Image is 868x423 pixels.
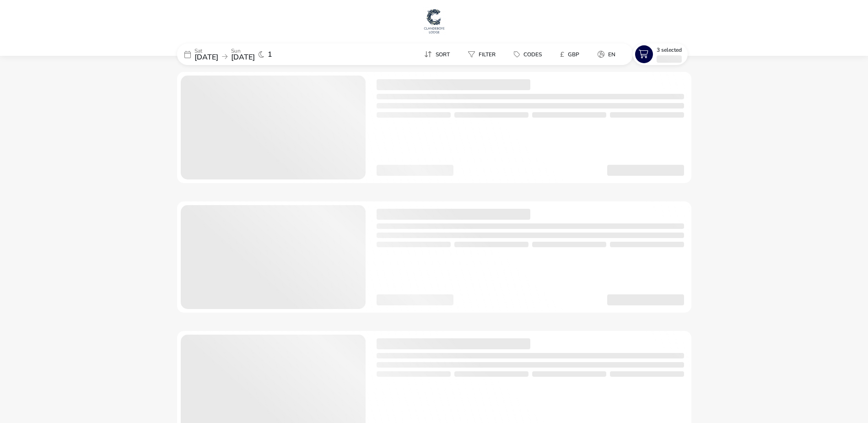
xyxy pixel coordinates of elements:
naf-pibe-menu-bar-item: £GBP [553,48,590,61]
span: Sort [436,51,450,58]
naf-pibe-menu-bar-item: Filter [461,48,507,61]
span: GBP [568,51,579,58]
button: £GBP [553,48,587,61]
img: Main Website [423,7,446,35]
span: 1 [268,51,272,58]
span: en [608,51,615,58]
div: Sat[DATE]Sun[DATE]1 [177,43,314,65]
p: Sun [231,48,255,54]
i: £ [560,50,564,59]
naf-pibe-menu-bar-item: Sort [417,48,461,61]
span: Filter [479,51,496,58]
naf-pibe-menu-bar-item: en [590,48,626,61]
naf-pibe-menu-bar-item: 3 Selected [633,43,691,65]
button: en [590,48,623,61]
p: Sat [194,48,218,54]
span: Codes [523,51,542,58]
span: [DATE] [231,52,255,62]
button: Filter [461,48,503,61]
span: [DATE] [194,52,218,62]
naf-pibe-menu-bar-item: Codes [507,48,553,61]
span: 3 Selected [657,46,682,54]
button: 3 Selected [633,43,688,65]
button: Codes [507,48,549,61]
button: Sort [417,48,457,61]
